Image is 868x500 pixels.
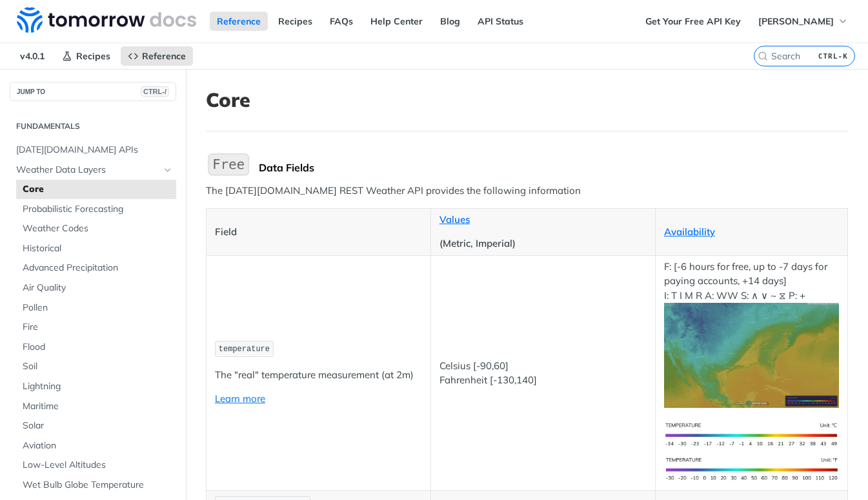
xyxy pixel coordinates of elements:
img: temperature-si [664,418,839,452]
span: Weather Codes [23,222,173,235]
span: Expand image [664,462,839,474]
a: Maritime [16,397,176,416]
span: Lightning [23,380,173,393]
span: Air Quality [23,282,173,294]
a: Aviation [16,436,176,456]
span: CTRL-/ [141,86,169,97]
span: Expand image [664,349,839,361]
p: (Metric, Imperial) [439,236,647,251]
span: Historical [23,242,173,255]
span: temperature [219,345,270,354]
a: Learn more [215,392,265,405]
a: Reference [210,12,268,31]
a: Weather Codes [16,219,176,238]
span: Weather Data Layers [16,164,159,177]
a: Solar [16,416,176,436]
p: F: [-6 hours for free, up to -7 days for paying accounts, +14 days] I: T I M R A: WW S: ∧ ∨ ~ ⧖ P: + [664,260,839,408]
p: Celsius [-90,60] Fahrenheit [-130,140] [439,359,647,388]
a: Low-Level Altitudes [16,456,176,475]
span: Flood [23,341,173,354]
a: Fire [16,318,176,337]
svg: Search [758,51,768,61]
a: Weather Data LayersHide subpages for Weather Data Layers [10,160,176,180]
a: Recipes [55,46,117,66]
a: Soil [16,357,176,376]
a: Blog [433,12,467,31]
span: Advanced Precipitation [23,262,173,274]
a: FAQs [323,12,360,31]
a: [DATE][DOMAIN_NAME] APIs [10,140,176,160]
a: Get Your Free API Key [638,12,748,31]
img: temperature-us [664,452,839,486]
span: Soil [23,360,173,373]
a: Values [439,213,470,226]
a: Help Center [363,12,430,31]
span: Recipes [76,50,110,62]
a: Core [16,180,176,199]
a: Historical [16,239,176,258]
a: Probabilistic Forecasting [16,200,176,219]
img: temperature [664,303,839,408]
button: JUMP TOCTRL-/ [10,82,176,101]
span: Maritime [23,400,173,413]
span: [PERSON_NAME] [758,15,834,27]
span: Probabilistic Forecasting [23,203,173,216]
span: [DATE][DOMAIN_NAME] APIs [16,144,173,157]
a: Reference [121,46,193,66]
p: The [DATE][DOMAIN_NAME] REST Weather API provides the following information [206,184,848,198]
h2: Fundamentals [10,120,176,132]
span: v4.0.1 [13,46,52,66]
div: Data Fields [259,161,848,174]
span: Aviation [23,439,173,452]
p: The "real" temperature measurement (at 2m) [215,368,422,383]
button: [PERSON_NAME] [751,12,855,31]
kbd: CTRL-K [815,50,851,63]
a: Wet Bulb Globe Temperature [16,476,176,495]
a: Flood [16,338,176,357]
a: Air Quality [16,278,176,298]
h1: Core [206,88,848,111]
span: Low-Level Altitudes [23,459,173,472]
span: Wet Bulb Globe Temperature [23,479,173,492]
a: Lightning [16,377,176,396]
a: Recipes [271,12,319,31]
span: Expand image [664,428,839,440]
button: Hide subpages for Weather Data Layers [163,165,173,175]
span: Fire [23,321,173,334]
a: API Status [470,12,530,31]
p: Field [215,225,422,240]
a: Availability [664,226,715,238]
span: Reference [142,50,186,62]
a: Pollen [16,298,176,318]
span: Core [23,183,173,196]
img: Tomorrow.io Weather API Docs [17,7,196,33]
span: Pollen [23,302,173,314]
a: Advanced Precipitation [16,258,176,278]
span: Solar [23,419,173,432]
